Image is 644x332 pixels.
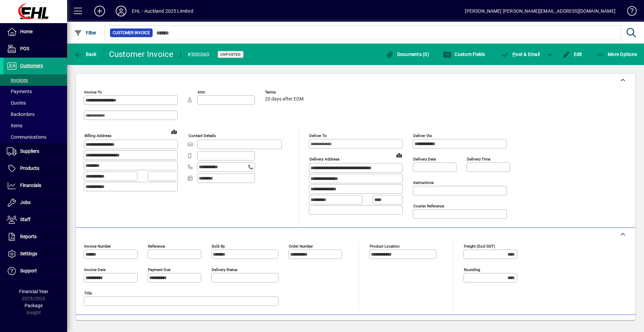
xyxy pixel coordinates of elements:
[384,48,431,60] button: Documents (0)
[20,268,37,273] span: Support
[465,6,615,16] div: [PERSON_NAME] [PERSON_NAME][EMAIL_ADDRESS][DOMAIN_NAME]
[3,211,67,228] a: Staff
[3,74,67,86] a: Invoices
[212,244,225,249] mat-label: Sold by
[265,90,305,94] span: Terms
[169,126,179,137] a: View on map
[212,267,237,272] mat-label: Delivery status
[20,29,33,34] span: Home
[109,49,174,60] div: Customer Invoice
[441,48,487,60] button: Custom Fields
[132,6,193,16] div: EHL - Auckland 2025 Limited
[3,97,67,109] a: Quotes
[198,90,205,94] mat-label: Attn
[7,100,26,106] span: Quotes
[3,160,67,177] a: Products
[265,96,304,102] span: 20 days after EOM
[413,157,436,161] mat-label: Delivery date
[289,244,313,249] mat-label: Order number
[20,183,41,188] span: Financials
[3,228,67,245] a: Reports
[84,267,106,272] mat-label: Invoice date
[3,86,67,97] a: Payments
[3,263,67,279] a: Support
[3,246,67,262] a: Settings
[7,89,32,94] span: Payments
[3,23,67,40] a: Home
[413,204,444,208] mat-label: Courier Reference
[370,244,399,249] mat-label: Product location
[622,1,636,23] a: Knowledge Base
[67,48,104,60] app-page-header-button: Back
[467,157,490,161] mat-label: Delivery time
[148,267,170,272] mat-label: Payment due
[3,131,67,143] a: Communications
[20,46,29,51] span: POS
[3,143,67,160] a: Suppliers
[110,5,132,17] button: Profile
[74,52,97,57] span: Back
[72,48,98,60] button: Back
[148,244,165,249] mat-label: Reference
[24,303,43,308] span: Package
[309,133,327,138] mat-label: Deliver To
[19,289,48,294] span: Financial Year
[596,52,637,57] span: More Options
[443,52,485,57] span: Custom Fields
[385,52,429,57] span: Documents (0)
[513,52,516,57] span: P
[20,251,37,256] span: Settings
[20,217,31,222] span: Staff
[413,180,434,185] mat-label: Instructions
[3,177,67,194] a: Financials
[464,244,495,249] mat-label: Freight (excl GST)
[3,109,67,120] a: Backorders
[498,48,543,60] button: Post & Email
[84,291,92,295] mat-label: Title
[7,77,28,83] span: Invoices
[220,52,241,57] span: Unposted
[3,41,67,57] a: POS
[595,48,639,60] button: More Options
[20,148,39,154] span: Suppliers
[3,120,67,131] a: Items
[113,29,150,36] span: Customer Invoice
[3,194,67,211] a: Jobs
[394,150,405,160] a: View on map
[7,112,35,117] span: Backorders
[7,134,46,140] span: Communications
[501,52,540,57] span: ost & Email
[84,244,111,249] mat-label: Invoice number
[562,52,582,57] span: Edit
[20,200,31,205] span: Jobs
[7,123,22,128] span: Items
[560,48,584,60] button: Edit
[187,49,210,60] div: #300060
[84,90,102,94] mat-label: Invoice To
[413,133,432,138] mat-label: Deliver via
[20,165,39,171] span: Products
[464,267,480,272] mat-label: Rounding
[74,30,97,36] span: Filter
[72,27,98,39] button: Filter
[20,63,43,68] span: Customers
[89,5,110,17] button: Add
[20,234,37,239] span: Reports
